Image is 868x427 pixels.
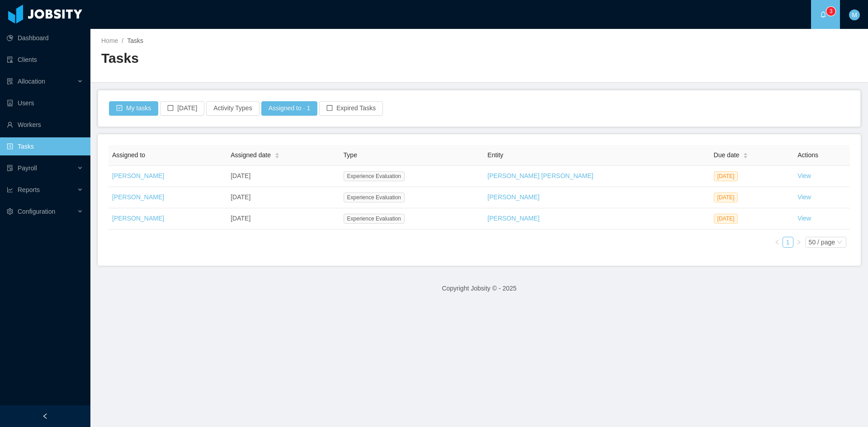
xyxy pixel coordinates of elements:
[487,172,593,179] a: [PERSON_NAME] [PERSON_NAME]
[793,237,804,248] li: Next Page
[743,151,748,154] i: icon: caret-up
[7,187,13,193] i: icon: line-chart
[231,150,271,160] span: Assigned date
[274,151,280,158] div: Sort
[852,9,857,20] span: M
[783,237,793,247] a: 1
[714,192,738,202] span: [DATE]
[344,214,405,224] span: Experience Evaluation
[774,239,780,245] i: icon: left
[797,193,811,201] a: View
[743,151,748,158] div: Sort
[7,165,13,171] i: icon: file-protect
[714,214,738,224] span: [DATE]
[109,101,158,116] button: icon: check-squareMy tasks
[797,215,811,222] a: View
[319,101,383,116] button: icon: borderExpired Tasks
[772,237,783,248] li: Previous Page
[796,239,802,245] i: icon: right
[18,164,37,172] span: Payroll
[227,208,340,230] td: [DATE]
[18,186,40,193] span: Reports
[7,94,83,112] a: icon: robotUsers
[7,116,83,134] a: icon: userWorkers
[112,151,145,159] span: Assigned to
[487,151,503,159] span: Entity
[809,237,835,247] div: 50 / page
[101,49,479,68] h2: Tasks
[112,215,164,222] a: [PERSON_NAME]
[487,215,539,222] a: [PERSON_NAME]
[90,273,868,304] footer: Copyright Jobsity © - 2025
[112,193,164,201] a: [PERSON_NAME]
[112,172,164,179] a: [PERSON_NAME]
[7,78,13,84] i: icon: solution
[344,192,405,202] span: Experience Evaluation
[797,172,811,179] a: View
[820,11,826,18] i: icon: bell
[18,78,45,85] span: Allocation
[344,151,357,159] span: Type
[122,37,123,44] span: /
[227,166,340,187] td: [DATE]
[101,37,118,44] a: Home
[714,150,740,160] span: Due date
[227,187,340,208] td: [DATE]
[274,151,279,154] i: icon: caret-up
[7,29,83,47] a: icon: pie-chartDashboard
[206,101,259,116] button: Activity Types
[7,51,83,69] a: icon: auditClients
[160,101,204,116] button: icon: border[DATE]
[344,171,405,181] span: Experience Evaluation
[127,37,143,44] span: Tasks
[274,155,279,158] i: icon: caret-down
[714,171,738,181] span: [DATE]
[261,101,318,116] button: Assigned to · 1
[18,208,55,215] span: Configuration
[487,193,539,201] a: [PERSON_NAME]
[830,7,833,16] p: 3
[7,137,83,155] a: icon: profileTasks
[743,155,748,158] i: icon: caret-down
[837,239,842,246] i: icon: down
[7,208,13,215] i: icon: setting
[783,237,793,248] li: 1
[797,151,818,159] span: Actions
[826,7,835,16] sup: 3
